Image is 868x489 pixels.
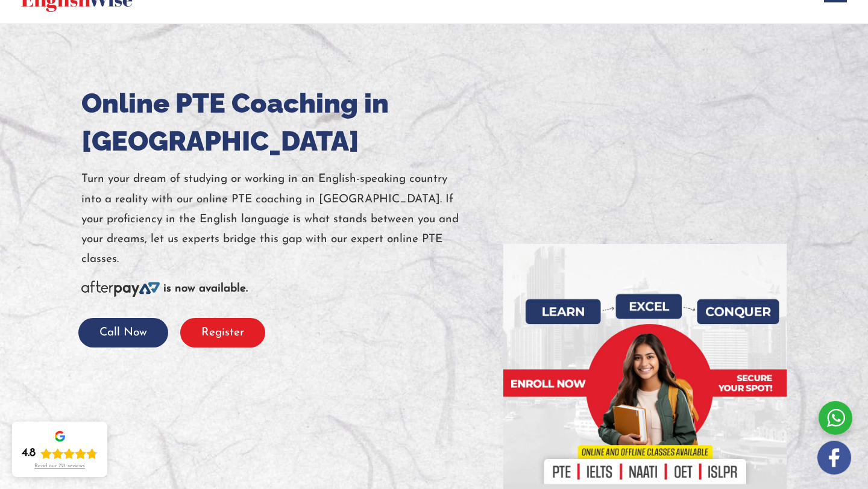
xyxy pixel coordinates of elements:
[180,318,265,347] button: Register
[22,446,36,461] div: 4.8
[78,318,168,347] button: Call Now
[180,327,265,338] a: Register
[817,441,851,475] img: white-facebook.png
[34,463,85,470] div: Read our 721 reviews
[81,281,160,297] img: Afterpay-Logo
[78,327,168,338] a: Call Now
[22,446,98,461] div: Rating: 4.8 out of 5
[81,169,485,269] p: Turn your dream of studying or working in an English-speaking country into a reality with our onl...
[81,84,485,160] h1: Online PTE Coaching in [GEOGRAPHIC_DATA]
[163,283,248,294] b: is now available.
